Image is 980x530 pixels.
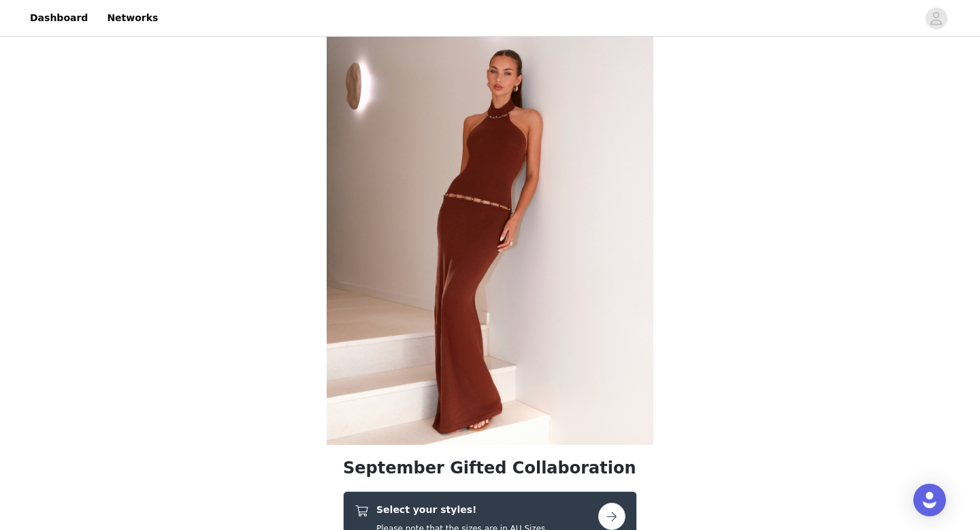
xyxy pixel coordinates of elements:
div: Open Intercom Messenger [913,484,946,516]
h1: September Gifted Collaboration [343,456,637,480]
a: Dashboard [22,3,96,33]
div: avatar [930,7,943,29]
img: campaign image [327,36,653,445]
h4: Select your styles! [376,503,545,517]
a: Networks [99,3,166,33]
